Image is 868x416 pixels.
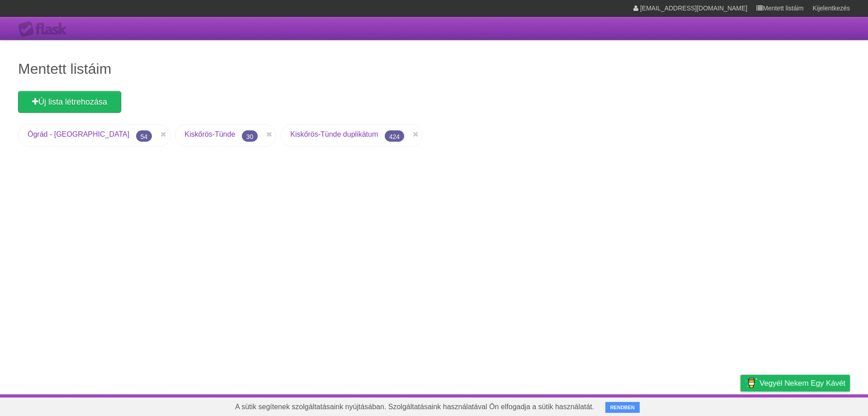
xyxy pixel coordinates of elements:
a: Új lista létrehozása [18,91,121,113]
font: [EMAIL_ADDRESS][DOMAIN_NAME] [640,5,747,12]
font: RENDBEN [610,405,635,410]
button: RENDBEN [605,402,640,413]
a: Kiskőrös-Tünde duplikátum [290,130,378,138]
font: Vegyél nekem egy kávét [759,379,845,387]
font: Új lista létrehozása [38,97,107,106]
a: Feltételek [688,397,719,414]
a: Ógrád - [GEOGRAPHIC_DATA] [28,130,129,138]
font: A sütik segítenek szolgáltatásaink nyújtásában. Szolgáltatásaink használatával Ön elfogadja a süt... [235,403,594,411]
a: Javasoljon egy funkciót [775,397,850,414]
a: Fejlesztők [644,397,677,414]
a: Körülbelül [601,397,633,414]
font: 30 [246,133,254,140]
font: Mentett listáim [18,61,111,77]
font: 54 [141,133,148,140]
a: Kiskőrös-Tünde [184,130,235,138]
a: Vegyél nekem egy kávét [741,375,850,392]
font: Kijelentkezés [813,5,850,12]
font: 424 [389,133,400,140]
a: Magánélet [730,397,764,414]
img: Vegyél nekem egy kávét [745,375,757,391]
font: Mentett listáim [763,5,803,12]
